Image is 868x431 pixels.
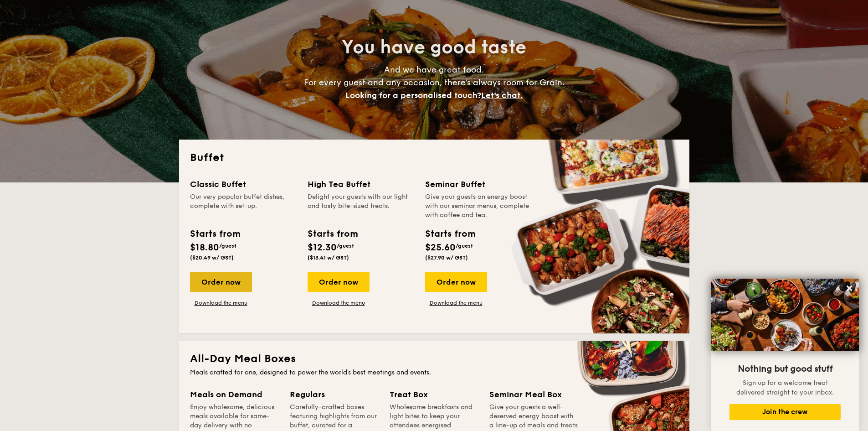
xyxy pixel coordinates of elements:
div: Our very popular buffet dishes, complete with set-up. [190,192,297,220]
h2: Buffet [190,151,678,165]
span: ($27.90 w/ GST) [425,254,468,261]
a: Download the menu [425,299,487,306]
div: Treat Box [390,388,478,401]
span: Looking for a personalised touch? [345,90,481,100]
span: ($13.41 w/ GST) [308,254,349,261]
div: Seminar Meal Box [489,388,578,401]
div: Starts from [308,227,357,241]
span: $18.80 [190,242,219,253]
span: And we have great food. For every guest and any occasion, there’s always room for Grain. [304,65,565,100]
span: $12.30 [308,242,337,253]
button: Join the crew [729,404,841,420]
span: Let's chat. [481,90,523,100]
a: Download the menu [308,299,370,306]
div: Delight your guests with our light and tasty bite-sized treats. [308,192,414,220]
span: /guest [219,243,236,249]
h2: All-Day Meal Boxes [190,352,678,366]
div: Seminar Buffet [425,178,532,191]
div: Order now [425,272,487,292]
div: Give your guests an energy boost with our seminar menus, complete with coffee and tea. [425,192,532,220]
img: DSC07876-Edit02-Large.jpeg [711,279,859,351]
span: /guest [337,243,354,249]
div: Classic Buffet [190,178,297,191]
div: High Tea Buffet [308,178,414,191]
span: /guest [456,243,473,249]
div: Meals on Demand [190,388,279,401]
span: ($20.49 w/ GST) [190,254,234,261]
button: Close [842,281,857,296]
span: Sign up for a welcome treat delivered straight to your inbox. [736,379,834,396]
div: Order now [190,272,252,292]
div: Starts from [425,227,475,241]
span: You have good taste [342,36,526,58]
div: Starts from [190,227,240,241]
span: Nothing but good stuff [738,363,832,374]
div: Order now [308,272,370,292]
span: $25.60 [425,242,456,253]
div: Regulars [290,388,379,401]
a: Download the menu [190,299,252,306]
div: Meals crafted for one, designed to power the world's best meetings and events. [190,368,678,377]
